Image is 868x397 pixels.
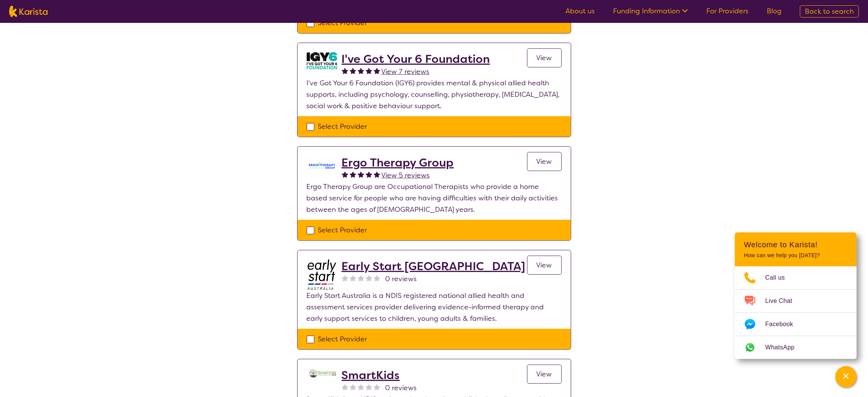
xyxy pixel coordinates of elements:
a: View 7 reviews [382,66,430,77]
img: fullstar [342,171,348,178]
img: nonereviewstar [342,275,348,281]
span: View 7 reviews [382,67,430,76]
a: View [527,48,562,67]
span: View [537,157,552,166]
h2: Welcome to Karista! [744,240,847,249]
span: View [537,370,552,379]
span: View [537,53,552,62]
img: nonereviewstar [342,384,348,390]
a: View [527,152,562,171]
span: 0 reviews [385,382,417,394]
img: fullstar [358,67,364,74]
a: SmartKids [342,368,417,382]
p: Early Start Australia is a NDIS registered national allied health and assessment services provide... [307,290,562,324]
img: j2t6pnkwm7fb0fx62ebc.jpg [307,156,337,175]
img: Karista logo [9,6,48,17]
img: nonereviewstar [374,275,380,281]
p: How can we help you [DATE]? [744,252,847,259]
a: View 5 reviews [382,170,430,181]
a: Back to search [800,5,859,18]
img: fullstar [366,67,372,74]
img: nonereviewstar [366,384,372,390]
img: fullstar [342,67,348,74]
span: Facebook [765,319,802,330]
img: nonereviewstar [358,275,364,281]
span: View [537,261,552,270]
img: fullstar [374,171,380,178]
img: bdpoyytkvdhmeftzccod.jpg [307,259,337,290]
a: View [527,256,562,275]
span: Live Chat [765,295,801,307]
img: aw0qclyvxjfem2oefjis.jpg [307,52,337,69]
a: Web link opens in a new tab. [735,336,857,359]
img: nonereviewstar [358,384,364,390]
p: Ergo Therapy Group are Occupational Therapists who provide a home based service for people who ar... [307,181,562,215]
span: View 5 reviews [382,171,430,180]
img: fullstar [350,171,356,178]
a: Ergo Therapy Group [342,156,454,170]
p: I've Got Your 6 Foundation (IGY6) provides mental & physical allied health supports, including ps... [307,77,562,112]
span: Call us [765,272,794,283]
a: Blog [767,6,782,16]
a: For Providers [706,6,749,16]
img: nonereviewstar [350,384,356,390]
button: Channel Menu [835,366,857,387]
a: Early Start [GEOGRAPHIC_DATA] [342,259,526,273]
a: About us [565,6,595,16]
img: nonereviewstar [374,384,380,390]
a: Funding Information [613,6,688,16]
span: Back to search [805,7,854,16]
img: fullstar [366,171,372,178]
div: Channel Menu [735,232,857,359]
ul: Choose channel [735,266,857,359]
img: fullstar [358,171,364,178]
img: fullstar [350,67,356,74]
img: fullstar [374,67,380,74]
img: nonereviewstar [366,275,372,281]
span: WhatsApp [765,342,804,353]
a: I've Got Your 6 Foundation [342,52,490,66]
img: ltnxvukw6alefghrqtzz.png [307,368,337,379]
span: 0 reviews [385,273,417,285]
a: View [527,365,562,384]
img: nonereviewstar [350,275,356,281]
